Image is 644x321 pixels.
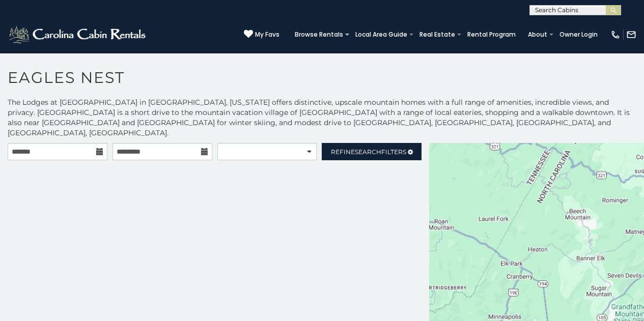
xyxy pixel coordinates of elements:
a: Browse Rentals [290,27,348,42]
a: Real Estate [414,27,460,42]
a: About [523,27,552,42]
img: phone-regular-white.png [610,30,621,40]
img: mail-regular-white.png [626,30,636,40]
img: White-1-2.png [8,24,149,45]
a: Owner Login [554,27,603,42]
span: My Favs [255,30,279,39]
a: Rental Program [462,27,521,42]
span: Search [355,148,381,156]
span: Refine Filters [331,148,406,156]
a: RefineSearchFilters [322,143,422,160]
a: Local Area Guide [350,27,412,42]
a: My Favs [244,30,279,40]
